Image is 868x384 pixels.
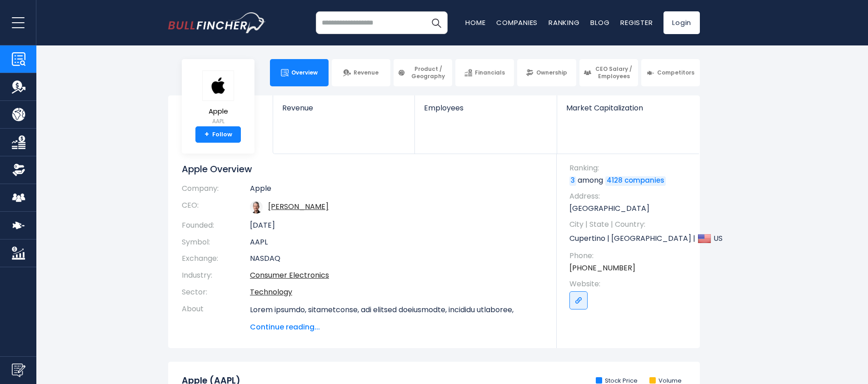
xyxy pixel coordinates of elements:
[273,95,414,128] a: Revenue
[569,219,691,229] span: City | State | Country:
[250,234,543,251] td: AAPL
[408,65,448,80] span: Product / Geography
[569,251,691,261] span: Phone:
[569,176,576,185] a: 3
[182,250,250,267] th: Exchange:
[415,95,556,128] a: Employees
[475,69,505,76] span: Financials
[250,184,543,197] td: Apple
[250,270,329,280] a: Consumer Electronics
[250,201,263,214] img: tim-cook.jpg
[566,104,690,112] span: Market Capitalization
[455,59,514,86] a: Financials
[202,70,234,127] a: Apple AAPL
[250,322,543,333] span: Continue reading...
[394,59,452,86] a: Product / Geography
[270,59,329,86] a: Overview
[517,59,576,86] a: Ownership
[12,163,25,177] img: Ownership
[569,291,588,309] a: Go to link
[569,163,691,173] span: Ranking:
[168,12,266,33] a: Go to homepage
[425,11,448,34] button: Search
[268,201,329,212] a: ceo
[182,217,250,234] th: Founded:
[657,69,694,76] span: Competitors
[332,59,390,86] a: Revenue
[202,117,234,125] small: AAPL
[182,234,250,251] th: Symbol:
[182,163,543,175] h1: Apple Overview
[569,191,691,201] span: Address:
[202,108,234,115] span: Apple
[182,197,250,217] th: CEO:
[291,69,318,76] span: Overview
[354,69,379,76] span: Revenue
[641,59,700,86] a: Competitors
[569,232,691,245] p: Cupertino | [GEOGRAPHIC_DATA] | US
[182,301,250,333] th: About
[557,95,699,128] a: Market Capitalization
[250,287,292,297] a: Technology
[663,11,700,34] a: Login
[182,184,250,197] th: Company:
[549,18,579,27] a: Ranking
[569,175,691,185] p: among
[579,59,638,86] a: CEO Salary / Employees
[620,18,653,27] a: Register
[195,126,241,143] a: +Follow
[569,279,691,289] span: Website:
[569,263,635,273] a: [PHONE_NUMBER]
[182,267,250,284] th: Industry:
[465,18,485,27] a: Home
[205,130,209,139] strong: +
[250,250,543,267] td: NASDAQ
[536,69,567,76] span: Ownership
[250,217,543,234] td: [DATE]
[594,65,634,80] span: CEO Salary / Employees
[496,18,538,27] a: Companies
[424,104,547,112] span: Employees
[569,204,691,214] p: [GEOGRAPHIC_DATA]
[590,18,609,27] a: Blog
[605,176,666,185] a: 4128 companies
[168,12,266,33] img: bullfincher logo
[282,104,405,112] span: Revenue
[182,284,250,301] th: Sector:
